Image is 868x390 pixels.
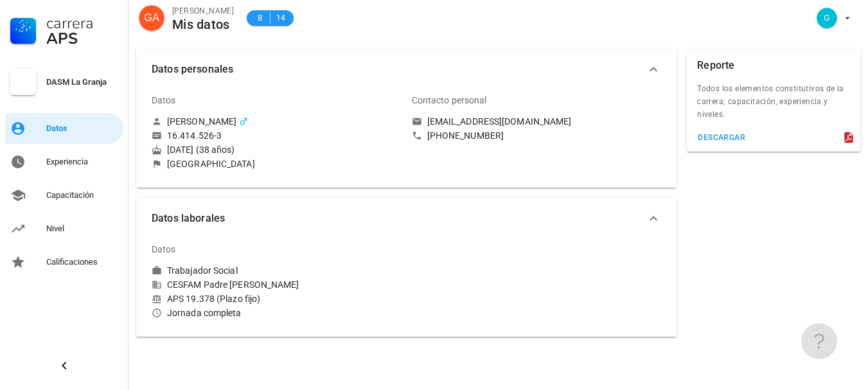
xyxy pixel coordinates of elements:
[152,144,402,155] div: [DATE] (38 años)
[427,116,572,127] div: [EMAIL_ADDRESS][DOMAIN_NAME]
[276,12,286,24] span: 14
[46,157,118,167] div: Experiencia
[412,130,662,141] a: [PHONE_NUMBER]
[412,116,662,127] a: [EMAIL_ADDRESS][DOMAIN_NAME]
[254,12,265,24] span: B
[136,198,677,239] button: Datos laborales
[152,279,402,290] div: CESFAM Padre [PERSON_NAME]
[5,247,123,278] a: Calificaciones
[46,224,118,234] div: Nivel
[5,113,123,144] a: Datos
[152,60,646,78] span: Datos personales
[412,85,487,116] div: Contacto personal
[167,158,255,170] div: [GEOGRAPHIC_DATA]
[172,4,234,17] div: [PERSON_NAME]
[144,5,159,31] span: GA
[172,17,234,31] div: Mis datos
[167,130,222,141] div: 16.414.526-3
[692,129,750,146] button: descargar
[152,293,402,305] div: APS 19.378 (Plazo fijo)
[152,209,646,227] span: Datos laborales
[808,6,858,30] button: avatar
[139,5,164,31] div: avatar
[427,130,504,141] div: [PHONE_NUMBER]
[46,123,118,134] div: Datos
[167,116,236,127] div: [PERSON_NAME]
[152,85,176,116] div: Datos
[5,146,123,177] a: Experiencia
[697,133,745,142] div: descargar
[687,82,860,129] div: Todos los elementos constitutivos de la carrera; capacitación, experiencia y niveles.
[46,190,118,200] div: Capacitación
[152,307,402,319] div: Jornada completa
[46,257,118,267] div: Calificaciones
[697,49,734,82] div: Reporte
[136,49,677,90] button: Datos personales
[5,180,123,211] a: Capacitación
[46,15,118,31] div: Carrera
[5,213,123,244] a: Nivel
[167,265,238,276] div: Trabajador Social
[817,8,837,28] div: avatar
[46,77,118,87] div: DASM La Granja
[46,31,118,46] div: APS
[152,234,176,265] div: Datos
